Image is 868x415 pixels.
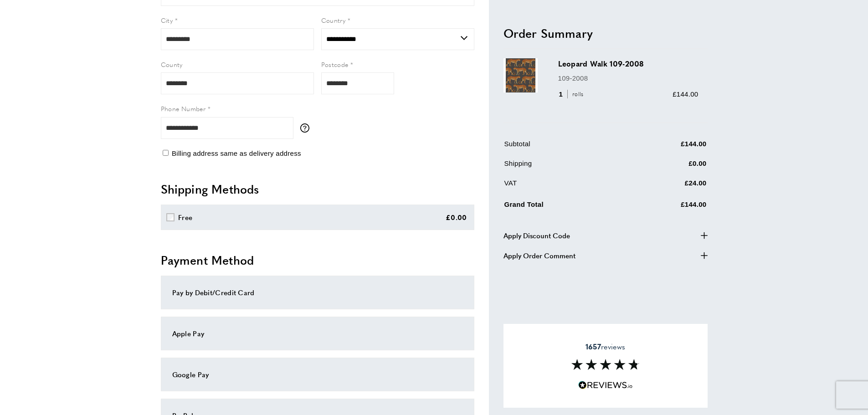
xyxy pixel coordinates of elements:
[172,287,463,298] div: Pay by Debit/Credit Card
[300,123,314,133] button: More information
[503,250,575,261] span: Apply Order Comment
[627,138,707,156] td: £144.00
[504,197,627,216] td: Grand Total
[571,359,640,370] img: Reviews section
[504,177,627,195] td: VAT
[172,328,463,339] div: Apple Pay
[321,15,346,25] span: Country
[578,381,633,389] img: Reviews.io 5 stars
[586,342,625,351] span: reviews
[172,149,301,157] span: Billing address same as delivery address
[627,177,707,195] td: £24.00
[161,181,474,197] h2: Shipping Methods
[586,341,601,352] strong: 1657
[161,104,206,113] span: Phone Number
[627,158,707,175] td: £0.00
[567,90,586,98] span: rolls
[558,88,587,99] div: 1
[503,230,570,241] span: Apply Discount Code
[163,150,169,156] input: Billing address same as delivery address
[558,72,699,83] p: 109-2008
[504,158,627,175] td: Shipping
[161,252,474,268] h2: Payment Method
[446,212,467,223] div: £0.00
[673,90,698,97] span: £144.00
[178,212,192,223] div: Free
[503,58,538,92] img: Leopard Walk 109-2008
[627,197,707,216] td: £144.00
[321,60,349,69] span: Postcode
[558,58,699,69] h3: Leopard Walk 109-2008
[172,369,463,380] div: Google Pay
[504,138,627,156] td: Subtotal
[161,15,173,25] span: City
[161,60,183,69] span: County
[503,25,708,41] h2: Order Summary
